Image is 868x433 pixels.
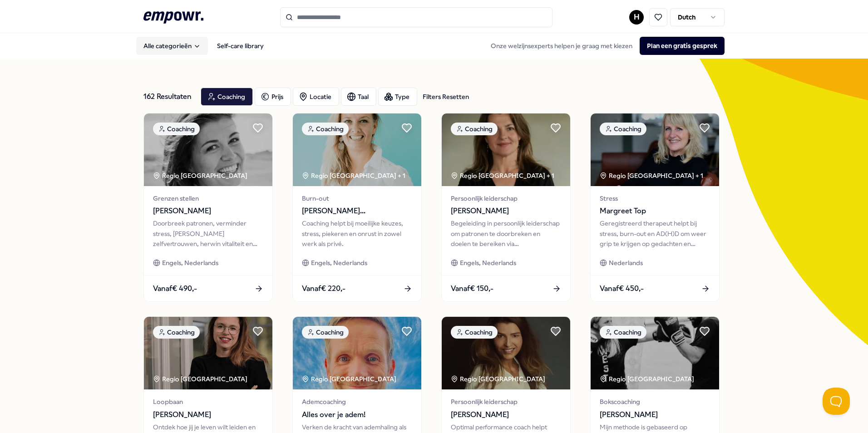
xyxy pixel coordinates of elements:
[591,317,719,389] img: package image
[280,7,552,27] input: Search for products, categories or subcategories
[136,37,208,55] button: Alle categorieën
[153,171,249,181] div: Regio [GEOGRAPHIC_DATA]
[292,113,422,302] a: package imageCoachingRegio [GEOGRAPHIC_DATA] + 1Burn-out[PERSON_NAME][GEOGRAPHIC_DATA]Coaching he...
[441,113,571,302] a: package imageCoachingRegio [GEOGRAPHIC_DATA] + 1Persoonlijk leiderschap[PERSON_NAME]Begeleiding i...
[609,258,643,268] span: Nederlands
[153,283,197,295] span: Vanaf € 490,-
[442,113,570,186] img: package image
[600,123,646,135] div: Coaching
[210,37,271,55] a: Self-care library
[255,88,291,106] button: Prijs
[153,374,249,384] div: Regio [GEOGRAPHIC_DATA]
[600,171,703,181] div: Regio [GEOGRAPHIC_DATA] + 1
[451,205,561,217] span: [PERSON_NAME]
[144,317,272,389] img: package image
[600,205,710,217] span: Margreet Top
[341,88,376,106] button: Taal
[600,218,710,249] div: Geregistreerd therapeut helpt bij stress, burn-out en AD(H)D om weer grip te krijgen op gedachten...
[451,218,561,249] div: Begeleiding in persoonlijk leiderschap om patronen te doorbreken en doelen te bereiken via bewust...
[293,88,339,106] button: Locatie
[302,205,412,217] span: [PERSON_NAME][GEOGRAPHIC_DATA]
[302,397,412,407] span: Ademcoaching
[162,258,218,268] span: Engels, Nederlands
[451,374,547,384] div: Regio [GEOGRAPHIC_DATA]
[483,37,725,55] div: Onze welzijnsexperts helpen je graag met kiezen
[302,374,398,384] div: Regio [GEOGRAPHIC_DATA]
[293,317,421,389] img: package image
[302,283,345,295] span: Vanaf € 220,-
[442,317,570,389] img: package image
[302,123,349,135] div: Coaching
[136,37,271,55] nav: Main
[293,113,421,186] img: package image
[302,218,412,249] div: Coaching helpt bij moeilijke keuzes, stress, piekeren en onrust in zowel werk als privé.
[600,397,710,407] span: Bokscoaching
[143,113,273,302] a: package imageCoachingRegio [GEOGRAPHIC_DATA] Grenzen stellen[PERSON_NAME]Doorbreek patronen, verm...
[143,88,193,106] div: 162 Resultaten
[451,283,493,295] span: Vanaf € 150,-
[451,409,561,421] span: [PERSON_NAME]
[201,88,253,106] button: Coaching
[153,326,200,339] div: Coaching
[451,326,498,339] div: Coaching
[423,92,469,102] div: Filters Resetten
[640,37,725,55] button: Plan een gratis gesprek
[153,409,263,421] span: [PERSON_NAME]
[451,193,561,203] span: Persoonlijk leiderschap
[153,193,263,203] span: Grenzen stellen
[144,113,272,186] img: package image
[823,388,850,415] iframe: Help Scout Beacon - Open
[153,397,263,407] span: Loopbaan
[600,409,710,421] span: [PERSON_NAME]
[629,10,644,25] button: H
[153,205,263,217] span: [PERSON_NAME]
[451,123,498,135] div: Coaching
[378,88,417,106] button: Type
[590,113,720,302] a: package imageCoachingRegio [GEOGRAPHIC_DATA] + 1StressMargreet TopGeregistreerd therapeut helpt b...
[311,258,367,268] span: Engels, Nederlands
[591,113,719,186] img: package image
[302,409,412,421] span: Alles over je adem!
[153,218,263,249] div: Doorbreek patronen, verminder stress, [PERSON_NAME] zelfvertrouwen, herwin vitaliteit en kies voo...
[302,171,405,181] div: Regio [GEOGRAPHIC_DATA] + 1
[600,374,695,384] div: Regio [GEOGRAPHIC_DATA]
[153,123,200,135] div: Coaching
[600,326,646,339] div: Coaching
[451,171,554,181] div: Regio [GEOGRAPHIC_DATA] + 1
[600,193,710,203] span: Stress
[302,193,412,203] span: Burn-out
[451,397,561,407] span: Persoonlijk leiderschap
[460,258,516,268] span: Engels, Nederlands
[302,326,349,339] div: Coaching
[600,283,644,295] span: Vanaf € 450,-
